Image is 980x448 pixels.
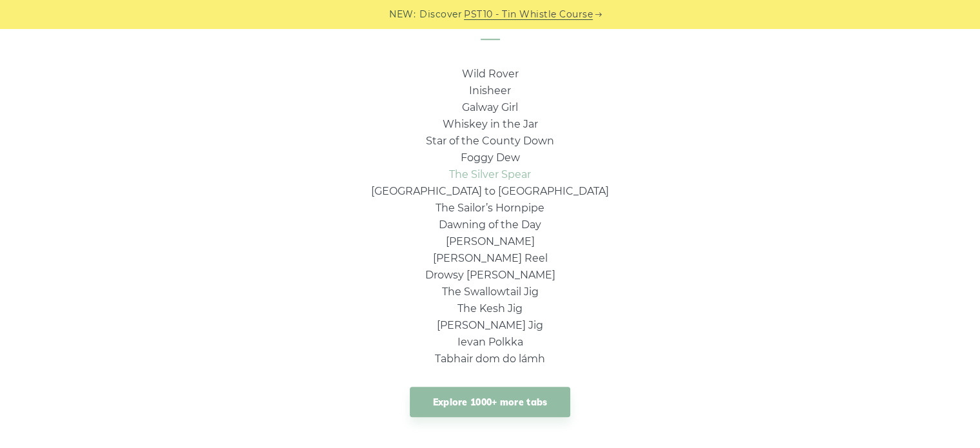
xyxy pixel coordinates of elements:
a: [PERSON_NAME] [446,235,535,248]
a: Tabhair dom do lámh [435,353,545,365]
a: Drowsy [PERSON_NAME] [425,269,555,281]
a: The Swallowtail Jig [442,286,539,298]
a: Whiskey in the Jar [443,118,538,130]
a: Foggy Dew [461,151,520,164]
a: PST10 - Tin Whistle Course [464,7,593,22]
a: The Silver Spear [449,168,531,180]
span: NEW: [389,7,416,22]
a: Ievan Polkka [457,336,523,348]
a: [PERSON_NAME] Reel [433,252,548,264]
a: [PERSON_NAME] Jig [437,319,543,331]
a: [GEOGRAPHIC_DATA] to [GEOGRAPHIC_DATA] [371,185,609,197]
a: Explore 1000+ more tabs [410,387,571,417]
a: Inisheer [469,84,511,97]
a: Galway Girl [462,101,518,113]
a: Dawning of the Day [439,219,541,231]
a: Star of the County Down [426,135,554,147]
a: Wild Rover [462,68,519,80]
a: The Kesh Jig [457,302,523,315]
span: Discover [419,7,462,22]
a: The Sailor’s Hornpipe [436,202,544,214]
